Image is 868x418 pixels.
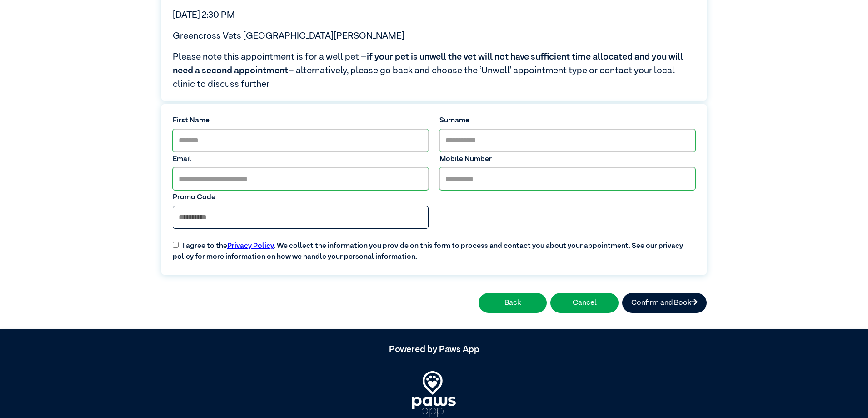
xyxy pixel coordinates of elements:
[227,242,274,250] a: Privacy Policy
[479,293,547,313] button: Back
[412,371,456,417] img: PawsApp
[439,154,695,165] label: Mobile Number
[173,192,429,203] label: Promo Code
[173,242,179,248] input: I agree to thePrivacy Policy. We collect the information you provide on this form to process and ...
[167,233,701,262] label: I agree to the . We collect the information you provide on this form to process and contact you a...
[439,115,695,126] label: Surname
[173,115,429,126] label: First Name
[173,10,235,20] span: [DATE] 2:30 PM
[161,344,707,355] h5: Powered by Paws App
[173,52,683,75] span: if your pet is unwell the vet will not have sufficient time allocated and you will need a second ...
[173,154,429,165] label: Email
[173,31,404,40] span: Greencross Vets [GEOGRAPHIC_DATA][PERSON_NAME]
[622,293,707,313] button: Confirm and Book
[173,50,695,91] span: Please note this appointment is for a well pet – – alternatively, please go back and choose the ‘...
[550,293,619,313] button: Cancel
